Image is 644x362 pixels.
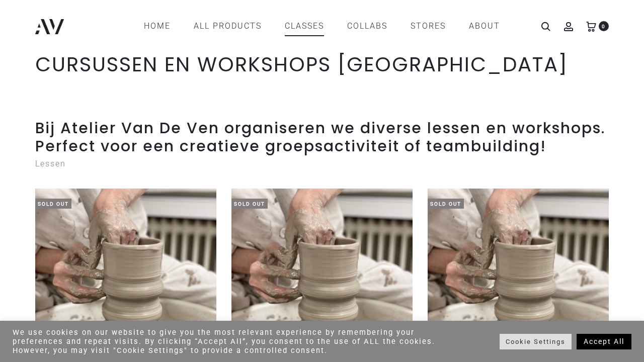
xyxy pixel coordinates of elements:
[411,18,446,35] a: STORES
[428,199,464,209] span: Sold Out
[586,21,596,31] a: 0
[35,52,609,76] h1: CURSUSSEN EN WORKSHOPS [GEOGRAPHIC_DATA]
[35,199,71,209] span: Sold Out
[35,155,609,172] p: Lessen
[194,18,262,35] a: All products
[347,18,387,35] a: COLLABS
[599,21,609,31] span: 0
[144,18,171,35] a: Home
[13,328,446,355] div: We use cookies on our website to give you the most relevant experience by remembering your prefer...
[35,119,609,155] h2: Bij Atelier Van De Ven organiseren we diverse lessen en workshops. Perfect voor een creatieve gro...
[285,18,324,35] a: CLASSES
[469,18,500,35] a: ABOUT
[231,199,268,209] span: Sold Out
[500,334,572,349] a: Cookie Settings
[577,334,631,349] a: Accept All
